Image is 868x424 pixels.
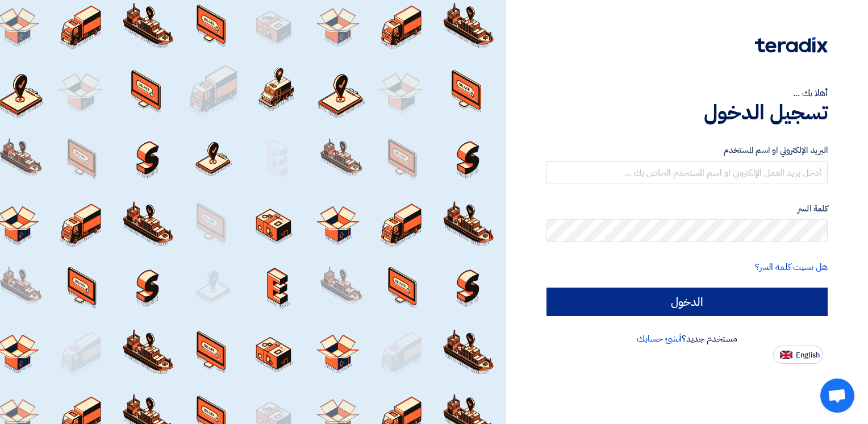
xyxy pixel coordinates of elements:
a: أنشئ حسابك [637,332,682,346]
h1: تسجيل الدخول [546,100,828,125]
div: Open chat [820,379,854,413]
label: البريد الإلكتروني او اسم المستخدم [546,144,828,157]
img: en-US.png [780,351,792,359]
img: Teradix logo [755,37,828,53]
a: هل نسيت كلمة السر؟ [755,260,828,274]
div: مستخدم جديد؟ [546,332,828,346]
button: English [773,346,823,364]
input: الدخول [546,288,828,316]
span: English [796,351,820,359]
input: أدخل بريد العمل الإلكتروني او اسم المستخدم الخاص بك ... [546,161,828,184]
label: كلمة السر [546,202,828,215]
div: أهلا بك ... [546,86,828,100]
